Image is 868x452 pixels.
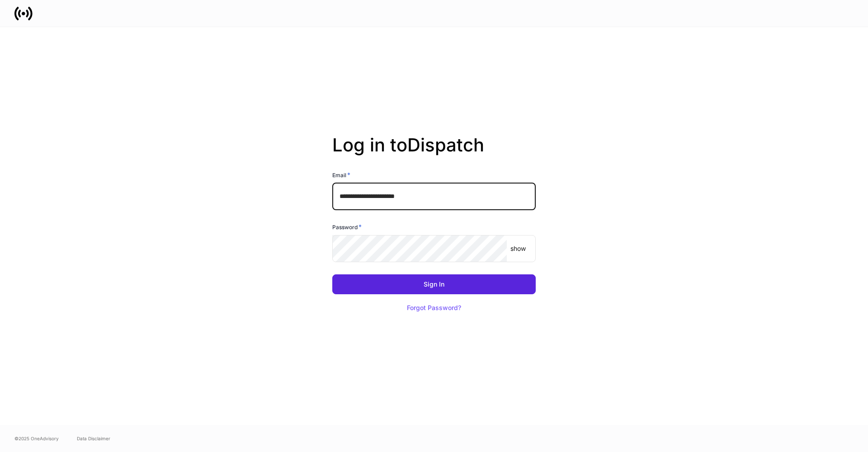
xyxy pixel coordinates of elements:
p: show [510,244,526,253]
a: Data Disclaimer [77,435,110,442]
div: Sign In [424,281,444,287]
button: Forgot Password? [396,298,472,318]
button: Sign In [332,274,536,294]
h2: Log in to Dispatch [332,134,536,170]
div: Forgot Password? [407,305,461,311]
span: © 2025 OneAdvisory [14,435,59,442]
h6: Email [332,170,350,179]
h6: Password [332,222,362,231]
